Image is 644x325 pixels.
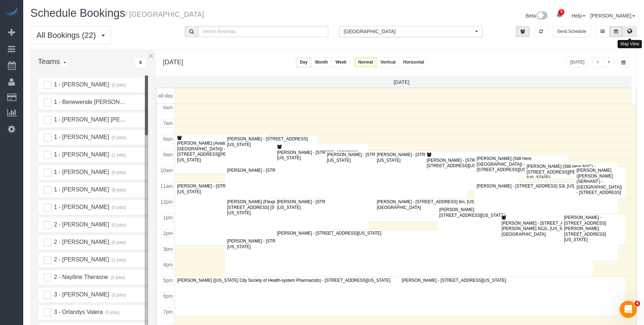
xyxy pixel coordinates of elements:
[53,151,109,157] span: 1 - [PERSON_NAME]
[53,186,109,192] span: 1 - [PERSON_NAME]
[53,204,109,210] span: 1 - [PERSON_NAME]
[148,51,154,60] button: ×
[618,40,642,48] div: Map View
[276,199,366,210] div: [PERSON_NAME] - [STREET_ADDRESS][US_STATE]
[476,184,616,189] div: [PERSON_NAME] - [STREET_ADDRESS] S3l, [US_STATE], NY 10036
[590,13,635,19] a: [PERSON_NAME]
[399,57,428,67] button: Horizontal
[177,278,616,283] div: [PERSON_NAME] ([US_STATE] City Society of Health-system Pharmacists) - [STREET_ADDRESS][US_STATE]
[111,292,126,297] small: (2 jobs)
[276,231,591,236] div: [PERSON_NAME] - [STREET_ADDRESS][US_STATE]
[111,222,126,227] small: (0 jobs)
[331,57,350,67] button: Week
[163,262,173,267] span: 4pm
[394,79,409,85] span: [DATE]
[620,301,637,318] iframe: Intercom live chat
[376,199,491,210] div: [PERSON_NAME] - [STREET_ADDRESS] 6m, [US_STATE][GEOGRAPHIC_DATA]
[125,10,204,18] small: / [GEOGRAPHIC_DATA]
[111,257,126,262] small: (1 jobs)
[53,256,109,262] span: 2 - [PERSON_NAME]
[339,26,483,37] button: [GEOGRAPHIC_DATA]
[227,199,317,216] div: [PERSON_NAME] (Flexjet) - [STREET_ADDRESS] [STREET_ADDRESS][US_STATE]
[163,309,173,315] span: 7pm
[227,239,317,250] div: [PERSON_NAME] - [STREET_ADDRESS][US_STATE]
[276,150,366,161] div: [PERSON_NAME] - [STREET_ADDRESS][US_STATE]
[558,9,564,15] span: 9
[476,156,566,172] div: [PERSON_NAME] (Still Here [GEOGRAPHIC_DATA]) - [STREET_ADDRESS][US_STATE]
[53,81,109,87] span: 1 - [PERSON_NAME]
[110,275,125,280] small: (0 jobs)
[30,7,125,19] span: Schedule Bookings
[135,57,146,68] div: ...
[30,26,111,44] button: All Bookings (22)
[376,57,400,67] button: Vertical
[158,93,173,99] span: all-day
[553,7,566,23] a: 9
[163,230,173,236] span: 2pm
[160,167,173,173] span: 10am
[566,57,589,67] button: [DATE]
[36,31,99,40] span: All Bookings (22)
[339,26,483,37] ol: All Locations
[198,26,328,37] input: Search Bookings..
[111,205,126,210] small: (0 jobs)
[53,239,109,245] span: 2 - [PERSON_NAME]
[53,116,158,122] span: 1 - [PERSON_NAME] [PERSON_NAME]
[160,199,173,205] span: 12pm
[163,246,173,252] span: 3pm
[426,158,516,169] div: [PERSON_NAME] - [STREET_ADDRESS] [STREET_ADDRESS][US_STATE]
[326,152,416,163] div: [PERSON_NAME] - [STREET_ADDRESS][US_STATE]
[111,170,126,175] small: (0 jobs)
[163,57,183,66] h2: [DATE]
[111,240,126,245] small: (0 jobs)
[111,135,126,140] small: (0 jobs)
[53,274,108,280] span: 2 - Nayiline Therasne
[439,207,554,218] div: [PERSON_NAME] - [STREET_ADDRESS] South, Apt. [STREET_ADDRESS][US_STATE]
[53,99,141,105] span: 1 - Benewende [PERSON_NAME]
[227,136,317,147] div: [PERSON_NAME] - [STREET_ADDRESS][US_STATE]
[163,277,173,283] span: 5pm
[111,152,126,157] small: (1 jobs)
[227,168,317,173] div: [PERSON_NAME] - [STREET_ADDRESS]
[177,141,267,163] div: [PERSON_NAME] (Aviator Nation - [GEOGRAPHIC_DATA]) - [STREET_ADDRESS][PERSON_NAME][US_STATE]
[344,28,473,35] span: [GEOGRAPHIC_DATA]
[104,310,120,315] small: (0 jobs)
[571,13,585,19] a: Help
[111,187,126,192] small: (0 jobs)
[576,168,623,195] div: [PERSON_NAME] ([PERSON_NAME] (SERHANT.) - [GEOGRAPHIC_DATA]) - [STREET_ADDRESS]
[160,183,173,189] span: 11am
[177,184,267,195] div: [PERSON_NAME] - [STREET_ADDRESS][US_STATE]
[401,278,623,283] div: [PERSON_NAME] - [STREET_ADDRESS][US_STATE]
[163,152,173,157] span: 9am
[163,293,173,299] span: 6pm
[354,57,377,67] button: Normal
[53,291,109,297] span: 3 - [PERSON_NAME]
[111,82,126,87] small: (0 jobs)
[163,105,173,110] span: 6am
[53,309,103,315] span: 3 - Orlandys Valera
[53,134,109,140] span: 1 - [PERSON_NAME]
[53,221,109,227] span: 2 - [PERSON_NAME]
[38,57,60,65] span: Teams
[163,136,173,142] span: 8am
[311,57,332,67] button: Month
[376,152,466,163] div: [PERSON_NAME] - [STREET_ADDRESS][US_STATE]
[553,26,591,37] button: Send Schedule
[163,120,173,126] span: 7am
[501,221,616,237] div: [PERSON_NAME] - [STREET_ADDRESS][PERSON_NAME] N12c, [US_STATE][GEOGRAPHIC_DATA]
[53,169,109,175] span: 1 - [PERSON_NAME]
[536,11,548,21] img: New interface
[634,301,640,306] span: 4
[4,7,19,17] img: Automaid Logo
[526,164,616,180] div: [PERSON_NAME] (Still Here NYC) - [STREET_ADDRESS][PERSON_NAME][US_STATE]
[163,215,173,220] span: 1pm
[296,57,311,67] button: Day
[139,60,142,65] i: Sort Teams
[564,215,623,242] div: [PERSON_NAME] - [STREET_ADDRESS][PERSON_NAME] [STREET_ADDRESS][US_STATE]
[526,13,548,19] a: Beta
